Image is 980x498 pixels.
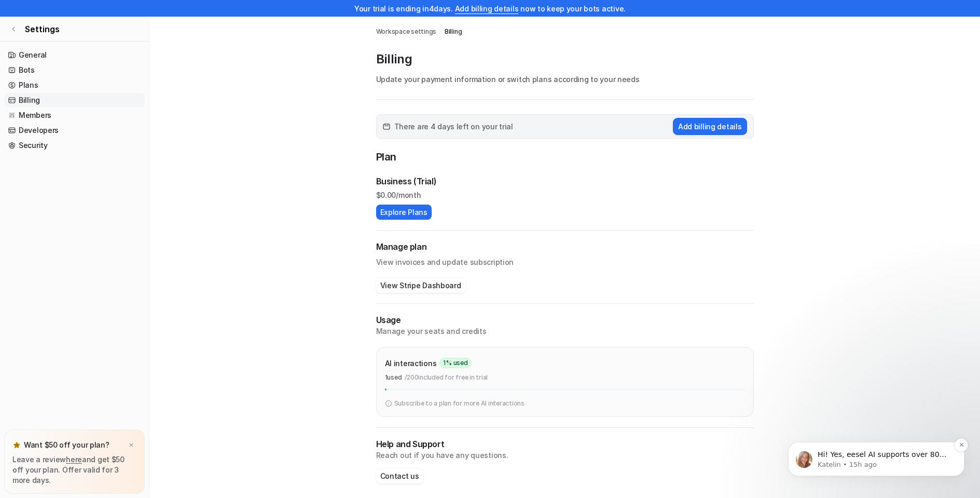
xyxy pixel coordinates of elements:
p: AI interactions [385,358,437,369]
p: Business (Trial) [376,175,437,187]
p: Update your payment information or switch plans according to your needs [376,74,754,85]
a: Members [4,108,145,123]
p: Message from Katelin, sent 15h ago [45,83,179,92]
p: Usage [376,314,754,326]
span: Settings [25,23,60,35]
img: Profile image for Katelin [23,74,40,91]
p: Billing [376,51,754,68]
h2: Manage plan [376,241,754,253]
iframe: Intercom notifications message [772,377,980,493]
button: View Stripe Dashboard [376,278,465,293]
p: Want $50 off your plan? [24,440,109,450]
button: Dismiss notification [182,61,196,75]
p: $ 0.00/month [376,190,754,200]
a: Developers [4,123,145,138]
button: Contact us [376,468,423,483]
p: Subscribe to a plan for more AI interactions [394,399,524,408]
img: star [12,441,21,449]
p: / 200 included for free in trial [405,373,488,382]
a: Bots [4,63,145,77]
p: 1 used [385,373,402,382]
a: Billing [4,93,145,107]
a: Add billing details [455,4,519,13]
a: General [4,48,145,62]
img: calender-icon.svg [383,123,390,130]
a: Plans [4,78,145,92]
p: Leave a review and get $50 off your plan. Offer valid for 3 more days. [12,454,136,486]
a: here [66,455,82,464]
p: Help and Support [376,438,754,450]
p: Reach out if you have any questions. [376,450,754,461]
span: 1 % used [439,358,471,368]
span: There are 4 days left on your trial [394,121,513,132]
a: Workspace settings [376,27,437,36]
a: Billing [445,27,462,36]
button: Add billing details [673,118,747,135]
div: message notification from Katelin, 15h ago. Hi! Yes, eesel AI supports over 80 languages and is a... [16,65,192,99]
span: Hi! Yes, eesel AI supports over 80 languages and is able to understand and respond to messages in... [45,73,178,174]
p: Plan [376,149,754,167]
a: Security [4,138,145,153]
button: Explore Plans [376,205,432,220]
p: View invoices and update subscription [376,253,754,267]
img: x [128,442,134,449]
span: / [439,27,441,36]
p: Manage your seats and credits [376,326,754,337]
